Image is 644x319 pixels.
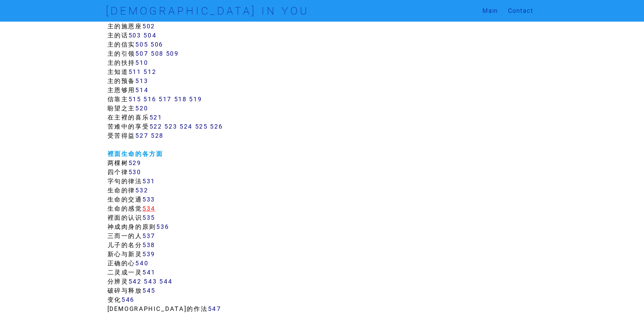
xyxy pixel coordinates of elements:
[135,50,148,57] a: 507
[128,277,142,285] a: 542
[128,168,141,176] a: 530
[144,277,157,285] a: 543
[180,123,193,130] a: 524
[189,95,202,103] a: 519
[128,159,141,167] a: 529
[143,31,157,39] a: 504
[208,305,221,313] a: 547
[142,232,156,240] a: 537
[150,41,163,48] a: 506
[149,123,162,130] a: 522
[159,277,173,285] a: 544
[142,214,155,221] a: 535
[151,132,164,139] a: 528
[195,123,208,130] a: 525
[135,59,148,67] a: 510
[135,86,148,94] a: 514
[159,95,172,103] a: 517
[128,68,141,76] a: 511
[135,77,148,85] a: 513
[142,241,155,249] a: 538
[143,68,156,76] a: 512
[142,287,156,294] a: 545
[135,132,148,139] a: 527
[151,50,164,57] a: 508
[135,186,148,194] a: 532
[142,22,155,30] a: 502
[142,177,155,185] a: 531
[174,95,187,103] a: 518
[210,123,223,130] a: 526
[108,150,163,158] a: 裡面生命的各方面
[164,123,177,130] a: 523
[142,250,155,258] a: 539
[156,223,169,231] a: 536
[142,195,155,203] a: 533
[135,104,148,112] a: 520
[128,95,141,103] a: 515
[128,31,141,39] a: 503
[135,41,148,48] a: 505
[121,296,135,303] a: 546
[615,289,639,314] iframe: Chat
[149,113,162,121] a: 521
[135,259,148,267] a: 540
[142,268,156,276] a: 541
[166,50,179,57] a: 509
[143,95,156,103] a: 516
[142,205,156,212] a: 534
